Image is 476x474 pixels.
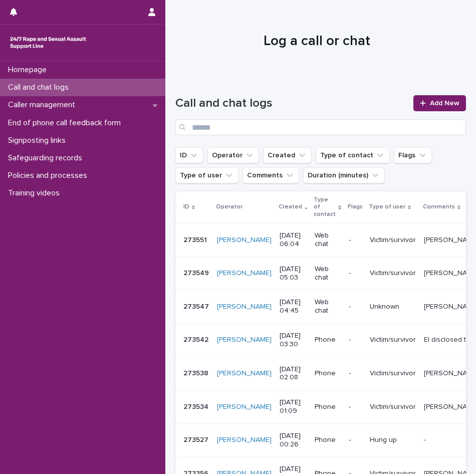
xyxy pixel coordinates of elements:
p: - [349,369,362,378]
p: - [349,269,362,278]
p: Phone [315,369,340,378]
button: ID [175,147,203,163]
p: Hung up [370,436,416,444]
input: Search [175,119,466,135]
p: - [349,403,362,411]
button: Created [263,147,312,163]
p: Phone [315,403,340,411]
p: - [349,303,362,311]
p: [DATE] 01:09 [280,398,307,415]
p: - [349,336,362,344]
span: Add New [430,100,459,107]
p: Victim/survivor [370,269,416,278]
a: [PERSON_NAME] [217,403,272,411]
p: [DATE] 06:04 [280,231,307,249]
p: 273547 [183,301,211,311]
button: Flags [394,147,432,163]
p: [DATE] 00:26 [280,432,307,449]
p: [DATE] 02:08 [280,365,307,382]
a: [PERSON_NAME] [217,436,272,444]
p: Type of user [369,201,405,212]
button: Comments [243,167,299,183]
p: Web chat [315,298,340,315]
p: Type of contact [314,194,336,220]
img: rhQMoQhaT3yELyF149Cw [8,33,88,53]
p: 273527 [183,434,210,444]
p: End of phone call feedback form [4,118,129,128]
p: Homepage [4,65,55,75]
p: Phone [315,336,340,344]
p: Unknown [370,303,416,311]
p: - [424,434,428,444]
p: 273538 [183,367,210,378]
p: Signposting links [4,136,74,145]
p: Training videos [4,188,68,198]
p: 273534 [183,401,210,411]
p: [DATE] 03:30 [280,332,307,349]
p: - [349,436,362,444]
p: 273551 [183,234,209,245]
p: Call and chat logs [4,83,77,92]
a: [PERSON_NAME] [217,236,272,245]
button: Duration (minutes) [303,167,385,183]
h1: Log a call or chat [175,33,458,50]
p: Safeguarding records [4,153,90,163]
a: [PERSON_NAME] [217,303,272,311]
p: Web chat [315,265,340,282]
p: Operator [216,201,243,212]
button: Operator [207,147,259,163]
p: Phone [315,436,340,444]
p: Victim/survivor [370,236,416,245]
p: Web chat [315,231,340,249]
button: Type of user [175,167,239,183]
p: [DATE] 04:45 [280,298,307,315]
p: Created [279,201,302,212]
a: [PERSON_NAME] [217,336,272,344]
p: 273542 [183,334,210,344]
h1: Call and chat logs [175,96,407,111]
button: Type of contact [316,147,390,163]
p: - [349,236,362,245]
p: Caller management [4,100,83,110]
p: Flags [348,201,363,212]
p: [DATE] 05:03 [280,265,307,282]
p: Victim/survivor [370,403,416,411]
p: 273549 [183,267,211,278]
a: [PERSON_NAME] [217,369,272,378]
a: [PERSON_NAME] [217,269,272,278]
p: ID [183,201,189,212]
p: Victim/survivor [370,369,416,378]
p: Policies and processes [4,171,95,180]
p: Comments [423,201,455,212]
a: Add New [413,95,466,111]
p: Victim/survivor [370,336,416,344]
